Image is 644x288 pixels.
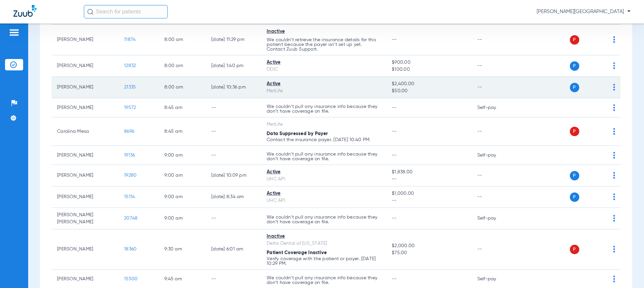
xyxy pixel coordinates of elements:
[570,171,579,180] span: P
[52,146,119,165] td: [PERSON_NAME]
[267,28,381,35] div: Inactive
[392,176,466,183] span: --
[206,98,261,117] td: --
[124,85,136,90] span: 21335
[392,59,466,66] span: $900.00
[613,172,615,179] img: group-dot-blue.svg
[613,128,615,135] img: group-dot-blue.svg
[124,247,137,251] span: 18360
[267,233,381,240] div: Inactive
[472,146,517,165] td: Self-pay
[610,256,644,288] iframe: Chat Widget
[267,152,381,161] p: We couldn’t pull any insurance info because they don’t have coverage on file.
[52,165,119,186] td: [PERSON_NAME]
[206,55,261,77] td: [DATE] 1:40 PM
[537,8,631,15] span: [PERSON_NAME][GEOGRAPHIC_DATA]
[267,276,381,285] p: We couldn’t pull any insurance info because they don’t have coverage on file.
[472,55,517,77] td: --
[124,194,135,199] span: 15114
[206,186,261,208] td: [DATE] 8:34 AM
[52,24,119,55] td: [PERSON_NAME]
[206,24,261,55] td: [DATE] 11:29 PM
[392,66,466,73] span: $100.00
[267,131,328,136] span: Data Suppressed by Payer
[570,245,579,254] span: P
[159,186,206,208] td: 9:00 AM
[206,165,261,186] td: [DATE] 10:09 PM
[124,63,136,68] span: 12832
[613,62,615,69] img: group-dot-blue.svg
[267,176,381,183] div: UHC API
[267,240,381,247] div: Delta Dental of [US_STATE]
[124,277,138,281] span: 15500
[159,24,206,55] td: 8:00 AM
[267,104,381,114] p: We couldn’t pull any insurance info because they don’t have coverage on file.
[613,84,615,91] img: group-dot-blue.svg
[267,190,381,197] div: Active
[124,129,134,134] span: 8696
[392,80,466,88] span: $2,400.00
[613,36,615,43] img: group-dot-blue.svg
[52,77,119,98] td: [PERSON_NAME]
[159,165,206,186] td: 9:00 AM
[613,193,615,200] img: group-dot-blue.svg
[267,169,381,176] div: Active
[392,169,466,176] span: $1,838.00
[159,229,206,270] td: 9:30 AM
[267,250,327,255] span: Patient Coverage Inactive
[267,80,381,88] div: Active
[87,9,93,15] img: Search Icon
[267,59,381,66] div: Active
[124,153,135,158] span: 19136
[9,28,19,37] img: hamburger-icon
[267,137,381,142] p: Contact the insurance payer. [DATE] 10:40 PM.
[206,146,261,165] td: --
[392,216,397,221] span: --
[124,37,136,42] span: 11874
[206,117,261,146] td: --
[159,208,206,229] td: 9:00 AM
[84,5,168,18] input: Search for patients
[392,129,397,134] span: --
[124,173,137,178] span: 19280
[206,208,261,229] td: --
[472,165,517,186] td: --
[392,88,466,95] span: $50.00
[570,83,579,92] span: P
[267,121,381,128] div: MetLife
[159,98,206,117] td: 8:45 AM
[392,37,397,42] span: --
[472,229,517,270] td: --
[267,256,381,266] p: Verify coverage with the patient or payer. [DATE] 10:29 PM.
[472,24,517,55] td: --
[392,105,397,110] span: --
[52,117,119,146] td: Carolina Mesa
[267,215,381,224] p: We couldn’t pull any insurance info because they don’t have coverage on file.
[13,5,37,17] img: Zuub Logo
[392,190,466,197] span: $1,000.00
[613,152,615,159] img: group-dot-blue.svg
[472,208,517,229] td: Self-pay
[52,98,119,117] td: [PERSON_NAME]
[206,77,261,98] td: [DATE] 10:36 PM
[570,192,579,202] span: P
[392,249,466,256] span: $75.00
[613,246,615,252] img: group-dot-blue.svg
[206,229,261,270] td: [DATE] 6:01 AM
[472,98,517,117] td: Self-pay
[392,277,397,281] span: --
[570,61,579,71] span: P
[570,35,579,45] span: P
[267,88,381,95] div: MetLife
[392,197,466,204] span: --
[124,105,136,110] span: 19572
[267,66,381,73] div: DDIC
[472,117,517,146] td: --
[52,208,119,229] td: [PERSON_NAME] [PERSON_NAME]
[472,186,517,208] td: --
[159,77,206,98] td: 8:00 AM
[52,229,119,270] td: [PERSON_NAME]
[159,146,206,165] td: 9:00 AM
[392,153,397,158] span: --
